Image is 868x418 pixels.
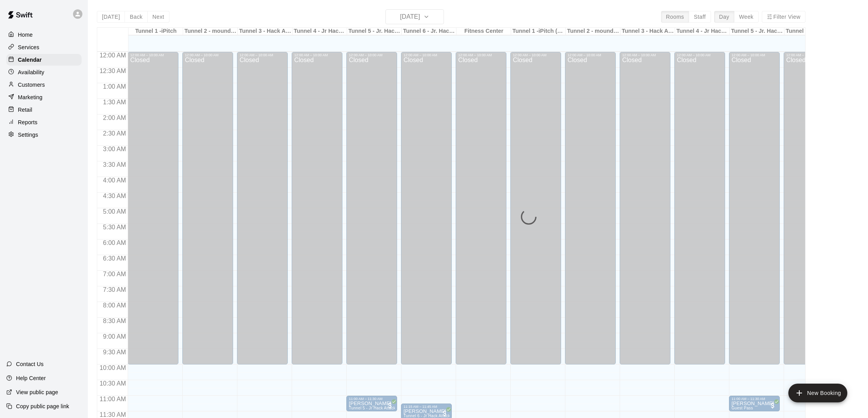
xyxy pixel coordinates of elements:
span: Tunnel 5 - Jr Hack Attack Rental (Baseball) [349,406,429,410]
a: Calendar [6,54,82,66]
a: Home [6,29,82,41]
div: Closed [458,57,504,367]
span: 7:00 AM [101,271,128,277]
span: All customers have paid [441,409,449,417]
a: Availability [6,66,82,78]
div: 12:00 AM – 10:00 AM [349,53,395,57]
p: Copy public page link [16,402,69,410]
div: Closed [731,57,777,367]
span: 5:30 AM [101,224,128,230]
span: Tunnel 6 - Jr Hack Attack Rental (Baseball OR Softball) [403,414,506,418]
span: 1:00 AM [101,83,128,90]
button: add [788,384,847,402]
div: 11:00 AM – 11:30 AM: Shelli Hedge [346,396,397,411]
div: Closed [239,57,285,367]
span: 1:30 AM [101,99,128,105]
div: 12:00 AM – 10:00 AM: Closed [674,52,725,364]
span: 8:00 AM [101,302,128,309]
div: 12:00 AM – 10:00 AM: Closed [784,52,834,364]
div: 12:00 AM – 10:00 AM: Closed [729,52,780,364]
span: 3:00 AM [101,146,128,152]
div: 12:00 AM – 10:00 AM [403,53,449,57]
a: Marketing [6,91,82,103]
div: 12:00 AM – 10:00 AM: Closed [401,52,452,364]
span: 5:00 AM [101,208,128,215]
span: 12:00 AM [98,52,128,59]
div: Tunnel 3 - Hack Attack (guest pass) [620,28,675,35]
span: 10:00 AM [98,364,128,371]
p: Contact Us [16,360,44,368]
div: 12:00 AM – 10:00 AM: Closed [128,52,178,364]
a: Settings [6,129,82,141]
span: 3:30 AM [101,161,128,168]
div: Closed [677,57,723,367]
div: Customers [6,79,82,91]
div: Tunnel 2 - mounds and MOCAP (guest pass) [566,28,620,35]
div: Fitness Center [456,28,511,35]
div: 12:00 AM – 10:00 AM: Closed [346,52,397,364]
div: Closed [349,57,395,367]
span: 11:30 AM [98,411,128,418]
span: 10:30 AM [98,380,128,387]
div: Tunnel 4 - Jr Hack Attack [292,28,347,35]
div: 12:00 AM – 10:00 AM: Closed [237,52,288,364]
div: Tunnel 3 - Hack Attack [238,28,292,35]
div: 12:00 AM – 10:00 AM [622,53,668,57]
div: Tunnel 2 - mounds and MOCAP [183,28,238,35]
p: View public page [16,388,58,396]
span: 6:30 AM [101,255,128,262]
div: 12:00 AM – 10:00 AM [677,53,723,57]
p: Services [18,43,39,51]
span: 4:00 AM [101,177,128,184]
p: Calendar [18,56,42,64]
span: 8:30 AM [101,318,128,324]
span: All customers have paid [769,402,777,409]
div: 12:00 AM – 10:00 AM [458,53,504,57]
div: Closed [185,57,231,367]
p: Availability [18,68,45,76]
div: 11:00 AM – 11:30 AM [731,397,777,401]
span: Guest Pass [731,406,753,410]
div: 11:00 AM – 11:30 AM: Guest Pass [729,396,780,411]
a: Reports [6,116,82,128]
div: Closed [294,57,340,367]
div: 12:00 AM – 10:00 AM: Closed [456,52,506,364]
div: Tunnel 5 - Jr. Hack Attack [347,28,402,35]
div: Tunnel 4 - Jr Hack Attack (guest pass) [675,28,730,35]
a: Services [6,41,82,53]
span: 4:30 AM [101,193,128,199]
div: 11:15 AM – 11:45 AM [403,405,449,409]
div: Tunnel 1 -iPitch (guest pass) [511,28,566,35]
div: 12:00 AM – 10:00 AM: Closed [292,52,342,364]
span: 2:00 AM [101,114,128,121]
div: 12:00 AM – 10:00 AM [786,53,832,57]
div: Closed [513,57,559,367]
div: 12:00 AM – 10:00 AM: Closed [565,52,616,364]
span: All customers have paid [386,402,394,409]
div: 12:00 AM – 10:00 AM [513,53,559,57]
div: 12:00 AM – 10:00 AM [567,53,613,57]
div: 12:00 AM – 10:00 AM [294,53,340,57]
div: Closed [567,57,613,367]
span: 6:00 AM [101,239,128,246]
div: Tunnel 1 -iPitch [128,28,183,35]
div: Closed [786,57,832,367]
div: 12:00 AM – 10:00 AM: Closed [620,52,670,364]
div: Tunnel 6 - Jr. Hack Attack [402,28,456,35]
p: Customers [18,81,45,89]
a: Retail [6,104,82,116]
div: 12:00 AM – 10:00 AM [239,53,285,57]
p: Marketing [18,93,43,101]
p: Home [18,31,33,39]
p: Reports [18,118,37,126]
div: Closed [130,57,176,367]
span: 2:30 AM [101,130,128,137]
